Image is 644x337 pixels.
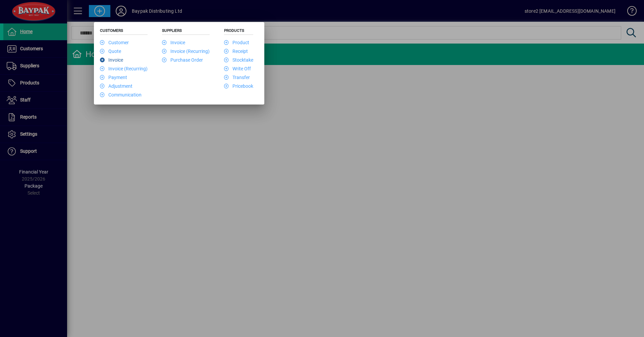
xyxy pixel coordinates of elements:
h5: Products [224,28,253,35]
a: Invoice (Recurring) [162,49,210,54]
a: Purchase Order [162,57,203,63]
a: Quote [100,49,121,54]
a: Product [224,40,249,45]
a: Invoice [100,57,123,63]
a: Write Off [224,66,251,71]
h5: Suppliers [162,28,210,35]
a: Invoice (Recurring) [100,66,148,71]
a: Stocktake [224,57,253,63]
h5: Customers [100,28,148,35]
a: Payment [100,75,127,80]
a: Communication [100,92,142,97]
a: Customer [100,40,129,45]
a: Invoice [162,40,185,45]
a: Pricebook [224,83,253,89]
a: Transfer [224,75,250,80]
a: Receipt [224,49,248,54]
a: Adjustment [100,83,132,89]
